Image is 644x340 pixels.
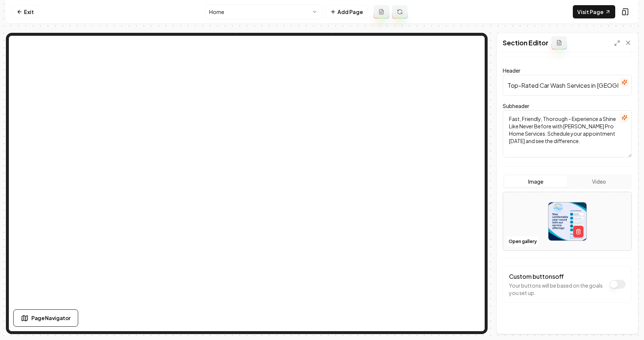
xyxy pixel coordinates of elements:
[503,67,520,74] label: Header
[325,5,368,18] button: Add Page
[567,176,630,187] button: Video
[551,36,567,49] button: Add admin section prompt
[503,103,529,109] label: Subheader
[374,5,389,18] button: Add admin page prompt
[503,75,632,96] input: Header
[573,5,615,18] a: Visit Page
[31,314,70,322] span: Page Navigator
[509,282,606,296] p: Your buttons will be based on the goals you set up.
[504,176,567,187] button: Image
[503,38,548,48] h2: Section Editor
[548,202,586,240] img: image
[506,236,539,247] button: Open gallery
[392,5,408,18] button: Regenerate page
[13,309,78,327] button: Page Navigator
[12,5,39,18] a: Exit
[509,273,564,280] label: Custom buttons off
